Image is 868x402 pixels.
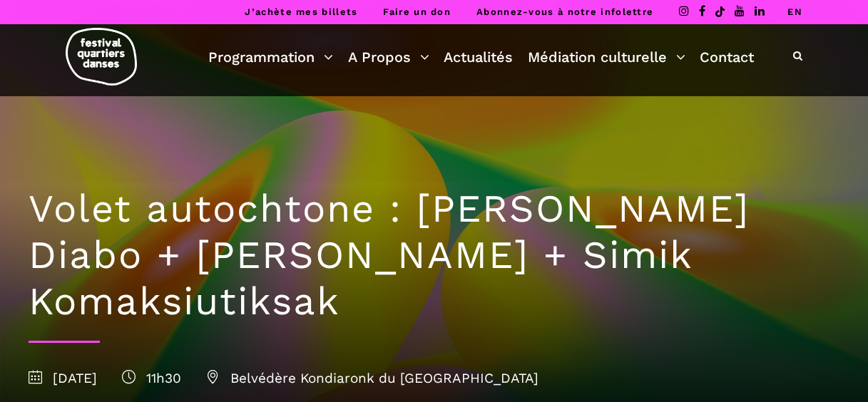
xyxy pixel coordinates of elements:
[787,6,802,17] a: EN
[29,186,839,324] h1: Volet autochtone : [PERSON_NAME] Diabo + [PERSON_NAME] + Simik Komaksiutiksak
[245,6,357,17] a: J’achète mes billets
[700,45,754,69] a: Contact
[29,370,97,386] span: [DATE]
[122,370,181,386] span: 11h30
[444,45,513,69] a: Actualités
[528,45,685,69] a: Médiation culturelle
[476,6,653,17] a: Abonnez-vous à notre infolettre
[348,45,429,69] a: A Propos
[208,45,333,69] a: Programmation
[66,28,137,86] img: logo-fqd-med
[206,370,538,386] span: Belvédère Kondiaronk du [GEOGRAPHIC_DATA]
[383,6,451,17] a: Faire un don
